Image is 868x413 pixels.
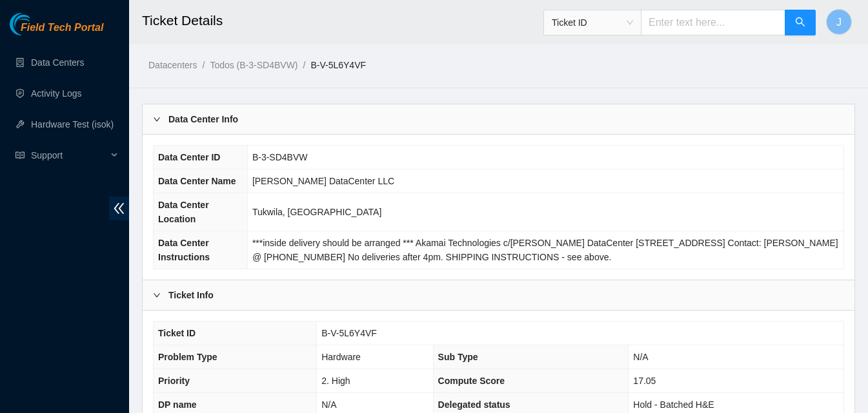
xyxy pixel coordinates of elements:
[795,17,805,29] span: search
[438,352,478,362] span: Sub Type
[158,176,236,186] span: Data Center Name
[31,142,107,168] span: Support
[321,376,350,386] span: 2. High
[633,352,648,362] span: N/A
[158,352,217,362] span: Problem Type
[321,328,377,338] span: B-V-5L6Y4VF
[15,151,25,160] span: read
[109,197,129,220] span: double-left
[31,57,84,68] a: Data Centers
[252,152,308,162] span: B-3-SD4BVW
[158,152,220,162] span: Data Center ID
[158,376,190,386] span: Priority
[21,22,103,34] span: Field Tech Portal
[153,291,161,299] span: right
[438,399,510,410] span: Delegated status
[10,23,103,40] a: Akamai TechnologiesField Tech Portal
[10,13,65,35] img: Akamai Technologies
[202,60,205,70] span: /
[321,399,336,410] span: N/A
[31,88,82,99] a: Activity Logs
[641,10,785,35] input: Enter text here...
[310,60,366,70] a: B-V-5L6Y4VF
[158,328,196,338] span: Ticket ID
[143,104,854,134] div: Data Center Info
[158,399,197,410] span: DP name
[143,280,854,310] div: Ticket Info
[633,376,656,386] span: 17.05
[552,13,633,32] span: Ticket ID
[836,14,842,30] span: J
[153,115,161,123] span: right
[252,207,381,217] span: Tukwila, [GEOGRAPHIC_DATA]
[826,9,852,35] button: J
[633,399,714,410] span: Hold - Batched H&E
[210,60,298,70] a: Todos (B-3-SD4BVW)
[252,238,838,262] span: ***inside delivery should be arranged *** Akamai Technologies c/[PERSON_NAME] DataCenter [STREET_...
[785,10,816,35] button: search
[158,238,210,262] span: Data Center Instructions
[438,376,505,386] span: Compute Score
[148,60,197,70] a: Datacenters
[252,176,394,186] span: [PERSON_NAME] DataCenter LLC
[158,200,209,224] span: Data Center Location
[31,119,114,130] a: Hardware Test (isok)
[168,112,238,126] b: Data Center Info
[321,352,361,362] span: Hardware
[168,288,214,302] b: Ticket Info
[303,60,306,70] span: /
